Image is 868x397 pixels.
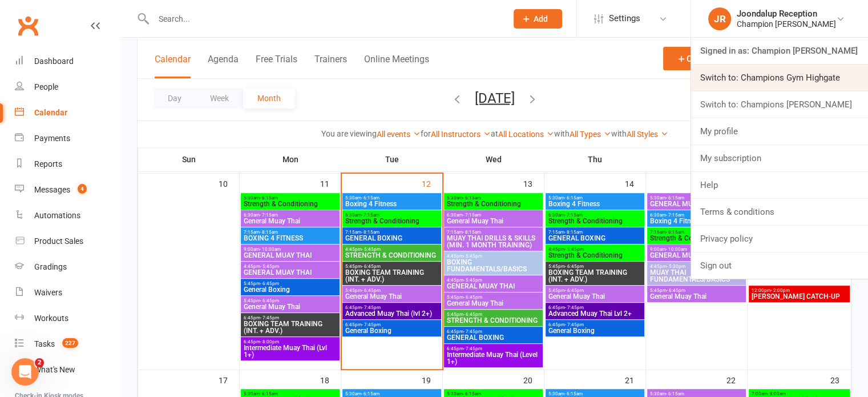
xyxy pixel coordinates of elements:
[463,195,481,200] span: - 6:15am
[564,212,583,218] span: - 7:15am
[830,370,851,389] div: 23
[422,174,442,193] div: 12
[691,145,868,171] a: My subscription
[345,195,439,200] span: 5:30am
[243,252,337,259] span: GENERAL MUAY THAI
[345,305,439,310] span: 6:45pm
[446,334,540,341] span: GENERAL BOXING
[446,283,540,290] span: GENERAL MUAY THAI
[34,134,70,143] div: Payments
[691,38,868,64] a: Signed in as: Champion [PERSON_NAME]
[564,391,583,396] span: - 6:15am
[737,19,836,29] div: Champion [PERSON_NAME]
[446,230,540,235] span: 7:15am
[565,322,584,327] span: - 7:45pm
[243,303,337,310] span: General Muay Thai
[649,212,744,218] span: 6:30am
[491,129,498,138] strong: at
[345,327,439,334] span: General Boxing
[548,247,642,252] span: 4:45pm
[446,259,540,272] span: BOXING FUNDAMENTALS/BASICS
[463,329,482,334] span: - 7:45pm
[78,184,87,194] span: 4
[548,195,642,200] span: 5:30am
[345,218,439,224] span: Strength & Conditioning
[446,295,540,300] span: 5:45pm
[691,226,868,252] a: Privacy policy
[15,100,120,126] a: Calendar
[446,212,540,218] span: 6:30am
[260,391,278,396] span: - 6:15am
[446,195,540,200] span: 5:30am
[260,212,278,218] span: - 7:15am
[345,391,439,396] span: 5:30am
[726,370,747,389] div: 22
[34,108,67,117] div: Calendar
[15,49,120,74] a: Dashboard
[611,129,627,138] strong: with
[341,147,443,171] th: Tue
[514,9,562,29] button: Add
[649,247,744,252] span: 9:00am
[446,329,540,334] span: 6:45pm
[345,288,439,293] span: 5:45pm
[649,200,744,207] span: GENERAL MUAY THAI
[649,252,744,259] span: GENERAL MUAY THAI
[243,281,337,286] span: 5:45pm
[155,54,191,78] button: Calendar
[544,147,646,171] th: Thu
[446,346,540,351] span: 6:45pm
[446,254,540,259] span: 4:45pm
[649,195,744,200] span: 5:30am
[691,172,868,198] a: Help
[446,300,540,307] span: General Muay Thai
[260,247,281,252] span: - 10:00am
[646,147,748,171] th: Fri
[666,247,687,252] span: - 10:00am
[15,306,120,331] a: Workouts
[208,54,239,78] button: Agenda
[345,269,439,283] span: BOXING TEAM TRAINING (INT. + ADV.)
[548,293,642,300] span: General Muay Thai
[14,11,42,40] a: Clubworx
[345,212,439,218] span: 6:30am
[362,305,381,310] span: - 7:45pm
[667,264,685,269] span: - 5:30pm
[666,212,684,218] span: - 7:15am
[548,322,642,327] span: 6:45pm
[666,230,684,235] span: - 8:15am
[34,236,83,246] div: Product Sales
[361,230,380,235] span: - 8:15am
[243,391,337,396] span: 5:30am
[649,288,744,293] span: 5:45pm
[737,9,836,19] div: Joondalup Reception
[421,129,431,138] strong: for
[463,346,482,351] span: - 7:45pm
[498,130,554,139] a: All Locations
[320,370,341,389] div: 18
[15,331,120,357] a: Tasks 227
[256,54,297,78] button: Free Trials
[771,288,790,293] span: - 2:00pm
[627,130,668,139] a: All Styles
[243,212,337,218] span: 6:30am
[15,177,120,203] a: Messages 4
[345,310,439,317] span: Advanced Muay Thai (lvl 2+)
[34,159,62,169] div: Reports
[649,391,744,396] span: 5:30am
[15,254,120,280] a: Gradings
[240,147,341,171] th: Mon
[361,212,380,218] span: - 7:15am
[243,218,337,224] span: General Muay Thai
[523,174,544,193] div: 13
[446,278,540,283] span: 4:45pm
[243,200,337,207] span: Strength & Conditioning
[15,126,120,151] a: Payments
[362,322,381,327] span: - 7:45pm
[320,174,341,193] div: 11
[243,88,295,109] button: Month
[62,338,78,348] span: 227
[362,247,381,252] span: - 5:45pm
[463,212,481,218] span: - 7:15am
[364,54,429,78] button: Online Meetings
